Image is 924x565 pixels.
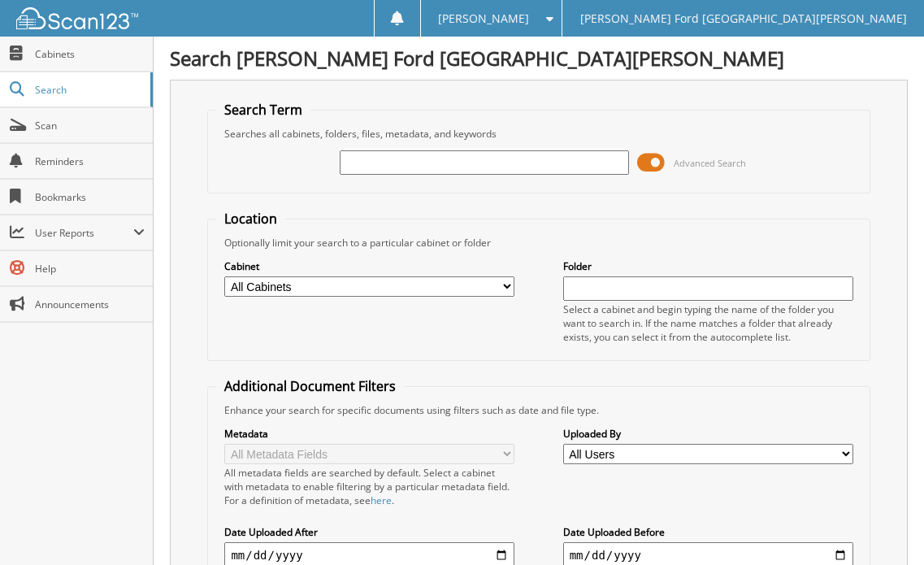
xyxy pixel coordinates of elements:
[35,226,133,240] span: User Reports
[224,466,514,507] div: All metadata fields are searched by default. Select a cabinet with metadata to enable filtering b...
[563,302,853,344] div: Select a cabinet and begin typing the name of the folder you want to search in. If the name match...
[224,525,514,539] label: Date Uploaded After
[563,259,853,273] label: Folder
[580,14,907,24] span: [PERSON_NAME] Ford [GEOGRAPHIC_DATA][PERSON_NAME]
[674,157,746,169] span: Advanced Search
[16,7,138,29] img: scan123-logo-white.svg
[216,210,285,228] legend: Location
[35,262,145,276] span: Help
[170,45,908,72] h1: Search [PERSON_NAME] Ford [GEOGRAPHIC_DATA][PERSON_NAME]
[216,236,861,250] div: Optionally limit your search to a particular cabinet or folder
[563,525,853,539] label: Date Uploaded Before
[224,259,514,273] label: Cabinet
[216,377,404,395] legend: Additional Document Filters
[438,14,529,24] span: [PERSON_NAME]
[563,427,853,441] label: Uploaded By
[216,101,310,119] legend: Search Term
[35,83,142,97] span: Search
[35,119,145,133] span: Scan
[843,487,924,565] iframe: Chat Widget
[35,190,145,204] span: Bookmarks
[216,127,861,141] div: Searches all cabinets, folders, files, metadata, and keywords
[216,403,861,417] div: Enhance your search for specific documents using filters such as date and file type.
[35,298,145,311] span: Announcements
[371,493,392,507] a: here
[35,47,145,61] span: Cabinets
[35,154,145,168] span: Reminders
[224,427,514,441] label: Metadata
